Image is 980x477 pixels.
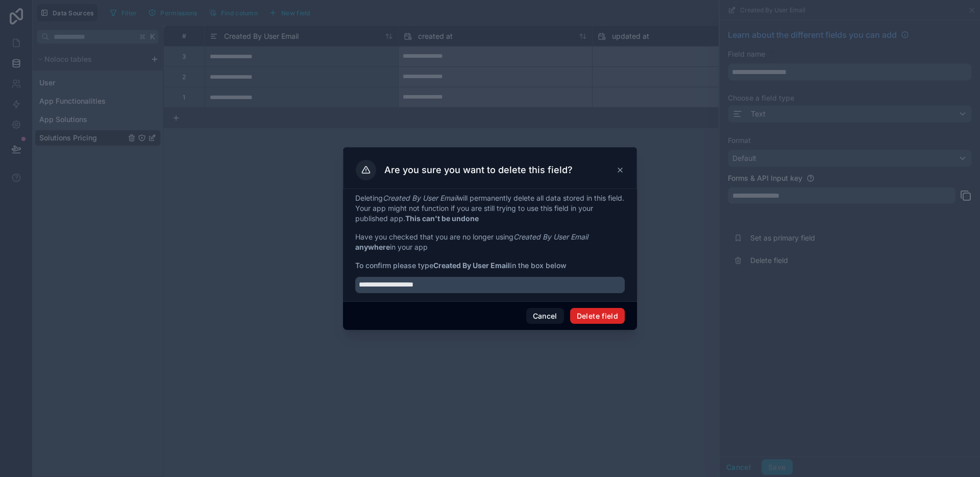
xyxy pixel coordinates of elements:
strong: This can't be undone [405,214,479,223]
p: Have you checked that you are no longer using in your app [355,232,625,252]
button: Delete field [570,308,625,324]
h3: Are you sure you want to delete this field? [384,164,573,176]
button: Cancel [526,308,564,324]
p: Deleting will permanently delete all data stored in this field. Your app might not function if yo... [355,193,625,224]
strong: Created By User Email [433,261,510,270]
em: Created By User Email [383,194,457,202]
span: To confirm please type in the box below [355,260,625,271]
strong: anywhere [355,243,390,251]
em: Created By User Email [513,232,588,241]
